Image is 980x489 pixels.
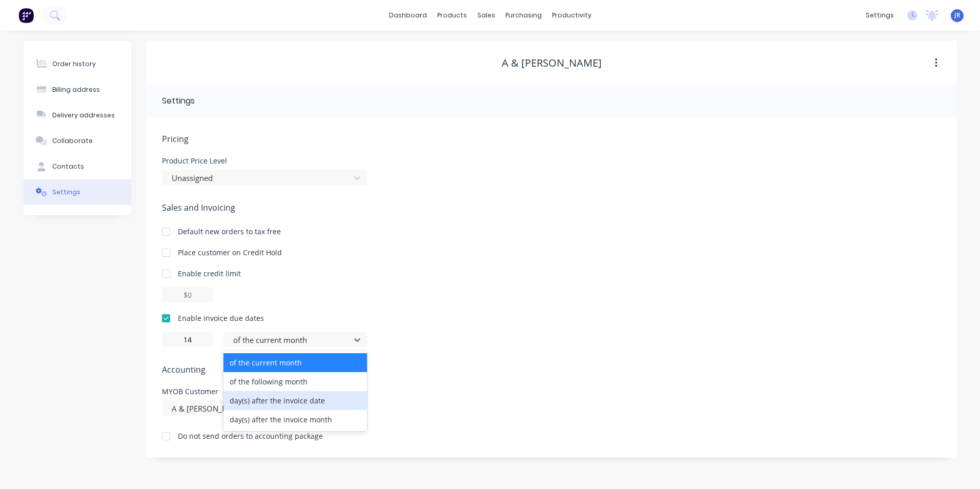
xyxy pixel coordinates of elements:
[384,8,432,23] a: dashboard
[52,85,100,94] div: Billing address
[223,391,367,410] div: day(s) after the invoice date
[178,268,241,279] div: Enable credit limit
[502,57,602,69] div: A & [PERSON_NAME]
[178,313,264,323] div: Enable invoice due dates
[178,247,282,258] div: Place customer on Credit Hold
[162,287,213,302] input: $0
[52,136,93,146] div: Collaborate
[547,8,597,23] div: productivity
[162,332,213,347] input: 0
[24,77,131,103] button: Billing address
[223,410,367,429] div: day(s) after the invoice month
[24,154,131,179] button: Contacts
[24,179,131,205] button: Settings
[162,363,941,376] span: Accounting
[162,388,367,395] div: MYOB Customer
[24,128,131,154] button: Collaborate
[162,133,941,145] span: Pricing
[24,103,131,128] button: Delivery addresses
[24,51,131,77] button: Order history
[162,157,367,165] div: Product Price Level
[223,372,367,391] div: of the following month
[472,8,500,23] div: sales
[18,8,34,23] img: Factory
[52,188,80,197] div: Settings
[52,162,84,171] div: Contacts
[861,8,899,23] div: settings
[52,111,115,120] div: Delivery addresses
[432,8,472,23] div: products
[223,353,367,372] div: of the current month
[162,95,195,107] div: Settings
[178,431,323,441] div: Do not send orders to accounting package
[52,59,96,69] div: Order history
[500,8,547,23] div: purchasing
[162,201,941,214] span: Sales and Invoicing
[954,11,961,20] span: JR
[178,226,281,237] div: Default new orders to tax free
